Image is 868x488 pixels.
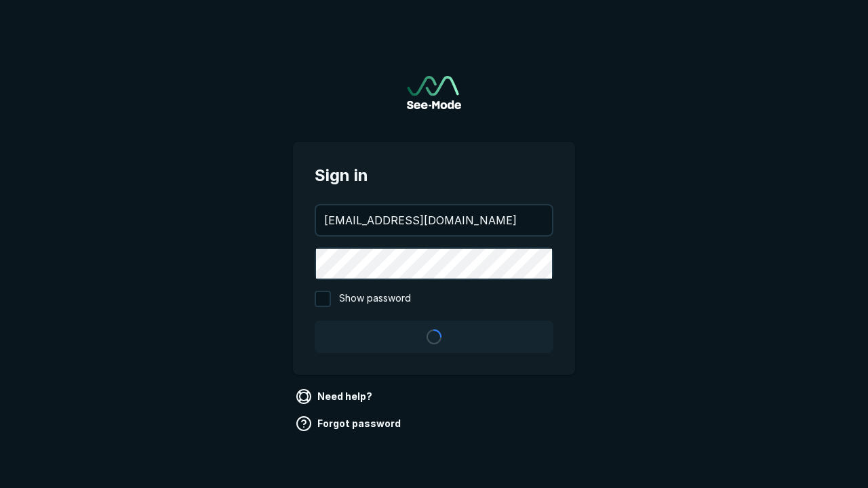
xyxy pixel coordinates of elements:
img: See-Mode Logo [407,76,461,109]
span: Show password [339,291,411,307]
input: your@email.com [316,205,552,235]
a: Need help? [293,386,378,407]
a: Go to sign in [407,76,461,109]
span: Sign in [315,163,553,188]
a: Forgot password [293,413,406,434]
